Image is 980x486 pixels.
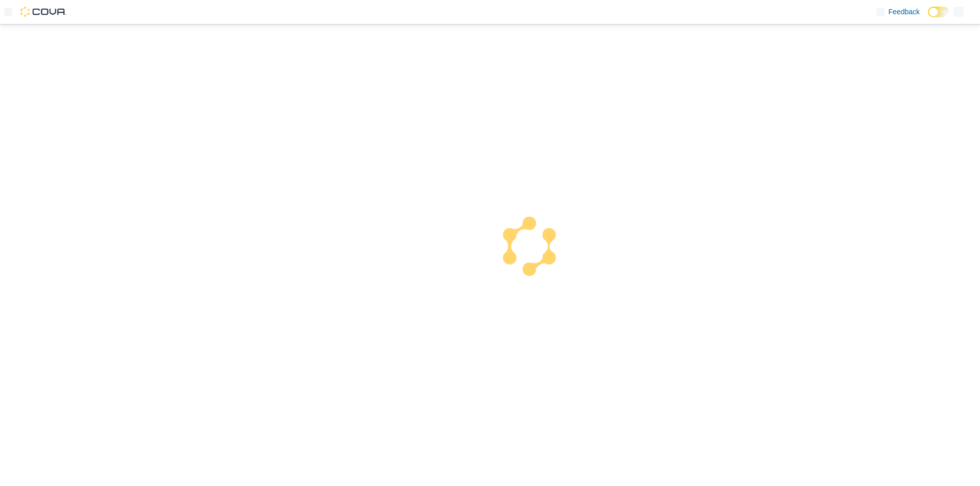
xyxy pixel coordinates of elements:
[20,7,66,17] img: Cova
[490,209,567,286] img: cova-loader
[872,2,924,22] a: Feedback
[928,7,949,17] input: Dark Mode
[889,7,920,17] span: Feedback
